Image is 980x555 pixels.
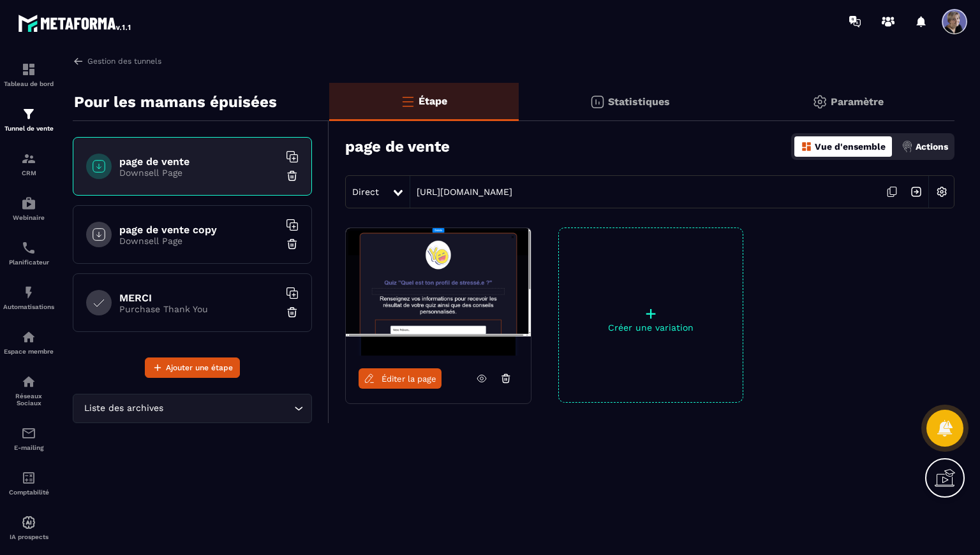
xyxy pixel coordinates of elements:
[3,320,54,364] a: automationsautomationsEspace membre
[3,80,54,87] p: Tableau de bord
[3,461,54,505] a: accountantaccountantComptabilité
[286,238,299,250] img: trash
[352,187,379,197] span: Direct
[3,489,54,496] p: Comptabilité
[916,141,948,152] p: Actions
[3,393,54,407] p: Réseaux Sociaux
[608,96,670,108] p: Statistiques
[359,368,442,389] a: Éditer la page
[21,374,36,389] img: social-network
[3,214,54,221] p: Webinaire
[3,52,54,97] a: formationformationTableau de bord
[3,231,54,275] a: schedulerschedulerPlanificateur
[21,329,36,345] img: automations
[3,141,54,186] a: formationformationCRM
[904,180,928,204] img: arrow-next.bcc2205e.svg
[73,394,312,423] div: Search for option
[21,62,36,77] img: formation
[3,275,54,320] a: automationsautomationsAutomatisations
[831,96,884,108] p: Paramètre
[815,141,886,152] p: Vue d'ensemble
[3,533,54,540] p: IA prospects
[3,169,54,177] p: CRM
[812,94,828,110] img: setting-gr.5f69749f.svg
[3,416,54,461] a: emailemailE-mailing
[559,322,743,333] p: Créer une variation
[21,196,36,211] img: automations
[3,97,54,141] a: formationformationTunnel de vente
[119,168,279,178] p: Downsell Page
[902,141,913,152] img: actions.d6e523a2.png
[119,236,279,246] p: Downsell Page
[286,306,299,319] img: trash
[930,180,954,204] img: setting-w.858f3a88.svg
[81,401,166,415] span: Liste des archives
[73,55,84,67] img: arrow
[21,151,36,166] img: formation
[3,348,54,355] p: Espace membre
[21,515,36,530] img: automations
[119,292,279,304] h6: MERCI
[18,11,133,34] img: logo
[21,470,36,486] img: accountant
[73,55,161,67] a: Gestion des tunnels
[345,138,450,155] h3: page de vente
[145,357,240,378] button: Ajouter une étape
[119,155,279,168] h6: page de vente
[3,186,54,231] a: automationsautomationsWebinaire
[3,303,54,310] p: Automatisations
[286,169,299,182] img: trash
[801,141,812,152] img: dashboard-orange.40269519.svg
[382,374,436,384] span: Éditer la page
[346,228,531,356] img: image
[21,285,36,300] img: automations
[590,94,605,110] img: stats.20deebd0.svg
[119,304,279,314] p: Purchase Thank You
[119,224,279,236] h6: page de vente copy
[3,125,54,132] p: Tunnel de vente
[559,305,743,322] p: +
[21,106,36,122] img: formation
[3,364,54,416] a: social-networksocial-networkRéseaux Sociaux
[166,361,233,374] span: Ajouter une étape
[419,95,447,107] p: Étape
[3,259,54,266] p: Planificateur
[74,89,277,115] p: Pour les mamans épuisées
[3,444,54,451] p: E-mailing
[410,187,512,197] a: [URL][DOMAIN_NAME]
[166,401,291,415] input: Search for option
[21,426,36,441] img: email
[21,240,36,256] img: scheduler
[400,94,415,109] img: bars-o.4a397970.svg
